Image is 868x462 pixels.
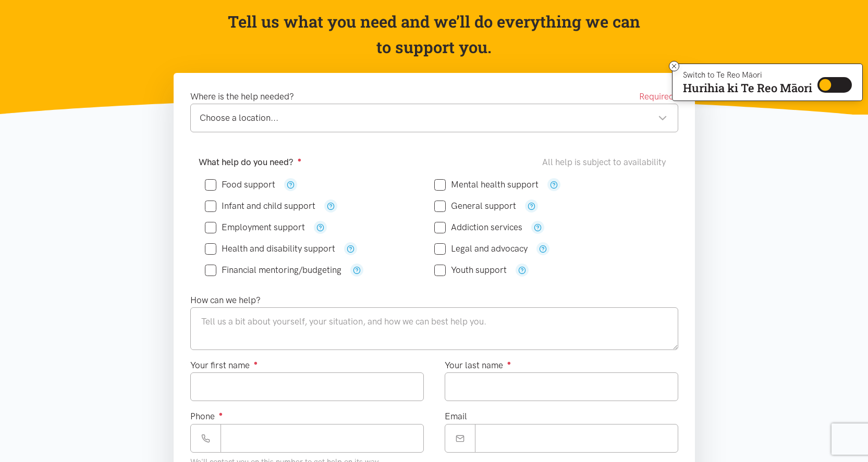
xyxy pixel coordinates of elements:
[205,223,305,232] label: Employment support
[434,266,507,274] label: Youth support
[219,410,223,418] sup: ●
[190,293,261,307] label: How can we help?
[205,202,315,210] label: Infant and child support
[190,358,258,372] label: Your first name
[507,359,511,367] sup: ●
[205,266,341,274] label: Financial mentoring/budgeting
[254,359,258,367] sup: ●
[445,409,467,423] label: Email
[683,83,812,93] p: Hurihia ki Te Reo Māori
[475,424,678,453] input: Email
[221,424,424,453] input: Phone number
[205,180,275,189] label: Food support
[200,111,667,125] div: Choose a location...
[298,156,302,164] sup: ●
[227,9,641,60] p: Tell us what you need and we’ll do everything we can to support you.
[434,223,522,232] label: Addiction services
[639,90,678,104] span: Required
[434,244,528,253] label: Legal and advocacy
[190,90,294,104] label: Where is the help needed?
[199,155,302,169] label: What help do you need?
[683,72,812,78] p: Switch to Te Reo Māori
[445,358,511,372] label: Your last name
[434,202,516,210] label: General support
[190,409,223,423] label: Phone
[205,244,335,253] label: Health and disability support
